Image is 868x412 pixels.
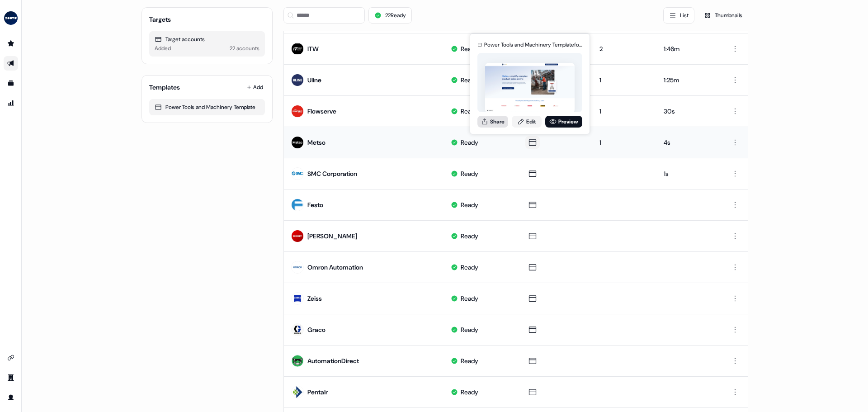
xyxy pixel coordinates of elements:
div: Ready [461,44,478,53]
div: Ready [461,388,478,397]
div: Ready [461,325,478,334]
a: Go to attribution [4,96,18,110]
div: Ready [461,232,478,241]
div: [PERSON_NAME] [307,232,357,241]
div: 30s [664,107,711,116]
div: Omron Automation [307,263,363,272]
div: SMC Corporation [307,169,357,178]
div: 1s [664,169,711,178]
div: Added [155,44,171,53]
a: Go to prospects [4,36,18,51]
div: Ready [461,76,478,85]
div: Zeiss [307,294,322,303]
a: Go to team [4,370,18,385]
button: 22Ready [368,7,412,24]
div: Pentair [307,388,328,397]
div: Targets [149,15,171,24]
div: Ready [461,200,478,209]
div: 1:25m [664,76,711,85]
div: Power Tools and Machinery Template for Metso [484,40,582,49]
div: 4s [664,138,711,147]
div: Metso [307,138,325,147]
div: 1 [599,138,649,147]
div: Flowserve [307,107,336,116]
div: 1 [599,107,649,116]
div: Ready [461,263,478,272]
a: Go to outbound experience [4,56,18,71]
div: Templates [149,83,180,92]
button: List [663,7,694,24]
button: Share [477,116,508,128]
div: Target accounts [155,35,259,44]
div: ITW [307,44,319,53]
div: AutomationDirect [307,356,359,365]
div: Ready [461,107,478,116]
button: Thumbnails [698,7,748,24]
div: Ready [461,138,478,147]
div: Uline [307,76,321,85]
div: Power Tools and Machinery Template [155,103,259,112]
a: Go to integrations [4,350,18,365]
div: Festo [307,200,323,209]
div: Ready [461,294,478,303]
div: Ready [461,356,478,365]
div: 2 [599,44,649,53]
div: Ready [461,169,478,178]
button: Add [245,81,265,94]
a: Preview [545,116,582,128]
div: 1 [599,76,649,85]
div: 1:46m [664,44,711,53]
a: Go to templates [4,76,18,90]
a: Go to profile [4,390,18,405]
img: asset preview [485,63,575,113]
a: Edit [512,116,542,128]
div: 22 accounts [230,44,259,53]
div: Graco [307,325,325,334]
